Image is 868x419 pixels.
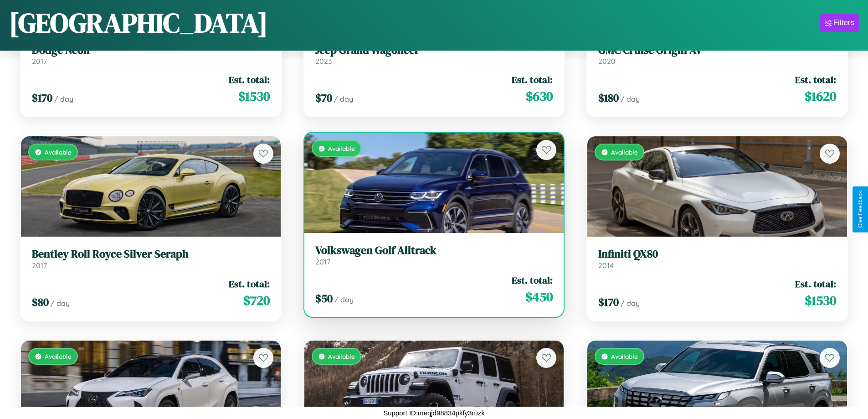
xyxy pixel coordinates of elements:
[598,248,836,261] h3: Infiniti QX80
[315,244,553,257] h3: Volkswagen Golf Alltrack
[805,291,836,310] span: $ 1530
[32,261,47,270] span: 2017
[32,248,270,261] h3: Bentley Roll Royce Silver Seraph
[32,44,270,66] a: Dodge Neon2017
[598,248,836,270] a: Infiniti QX802014
[51,299,70,308] span: / day
[512,274,553,287] span: Est. total:
[795,277,836,290] span: Est. total:
[621,299,640,308] span: / day
[243,291,270,310] span: $ 720
[315,57,332,66] span: 2023
[315,257,330,266] span: 2017
[833,18,854,27] div: Filters
[315,90,332,105] span: $ 70
[315,291,333,306] span: $ 50
[598,57,616,66] span: 2020
[32,90,52,105] span: $ 170
[526,87,553,105] span: $ 630
[229,277,270,290] span: Est. total:
[32,295,49,310] span: $ 80
[621,94,640,103] span: / day
[795,73,836,86] span: Est. total:
[598,261,614,270] span: 2014
[598,90,619,105] span: $ 180
[328,352,355,360] span: Available
[238,87,270,105] span: $ 1530
[229,73,270,86] span: Est. total:
[525,288,553,306] span: $ 450
[9,4,268,41] h1: [GEOGRAPHIC_DATA]
[54,94,73,103] span: / day
[598,295,619,310] span: $ 170
[598,44,836,66] a: GMC Cruise Origin AV2020
[32,248,270,270] a: Bentley Roll Royce Silver Seraph2017
[334,295,354,304] span: / day
[611,148,638,156] span: Available
[334,94,353,103] span: / day
[857,191,863,228] div: Give Feedback
[315,244,553,266] a: Volkswagen Golf Alltrack2017
[32,57,47,66] span: 2017
[512,73,553,86] span: Est. total:
[315,44,553,66] a: Jeep Grand Wagoneer2023
[45,148,72,156] span: Available
[45,352,72,360] span: Available
[383,407,485,419] p: Support ID: meqjd98834pkfy3ruzk
[611,352,638,360] span: Available
[805,87,836,105] span: $ 1620
[820,14,859,32] button: Filters
[328,145,355,152] span: Available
